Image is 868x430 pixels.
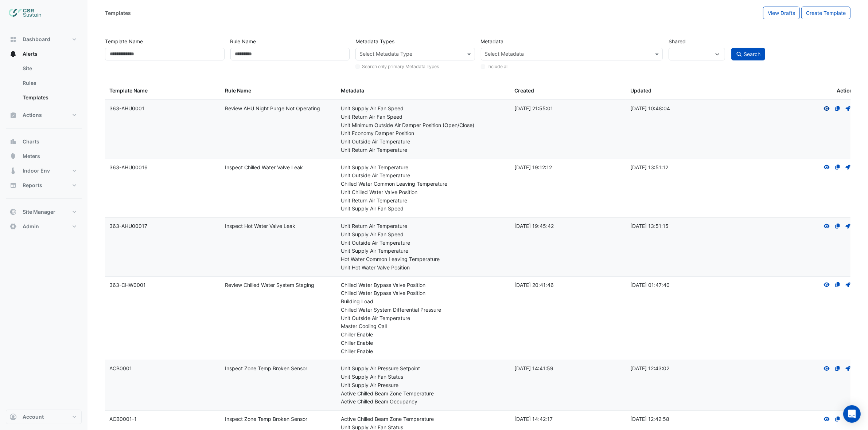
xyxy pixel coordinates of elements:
div: 363-AHU00017 [109,222,217,230]
div: Unit Return Air Temperature [341,197,506,205]
span: Create Template [806,10,846,16]
fa-icon: View [824,365,830,371]
fa-icon: View [824,223,830,229]
div: Select Metadata [484,50,524,59]
span: Updated [630,87,651,94]
div: Unit Chilled Water Valve Position [341,188,506,197]
a: Rules [17,76,82,90]
div: Unit Supply Air Fan Speed [341,205,506,213]
div: Chilled Water Common Leaving Temperature [341,180,506,188]
div: Inspect Zone Temp Broken Sensor [225,364,332,373]
span: Charts [23,138,39,145]
span: Metadata [341,87,364,94]
div: Inspect Chilled Water Valve Leak [225,163,332,172]
div: Unit Supply Air Fan Status [341,373,506,381]
div: Open Intercom Messenger [843,405,861,423]
button: Search [731,48,766,60]
div: Review Chilled Water System Staging [225,281,332,289]
div: ACB0001 [109,364,217,373]
fa-icon: View [824,416,830,422]
fa-icon: View [824,105,830,111]
label: Metadata Types [355,35,394,48]
div: Unit Return Air Fan Speed [341,113,506,121]
div: Chiller Enable [341,339,506,347]
fa-icon: The template is owned by a different customer and is shared with you. A copy has to be created to... [834,365,841,371]
button: Charts [6,134,82,149]
app-icon: Alerts [9,50,17,58]
app-icon: Actions [9,111,17,119]
div: [DATE] 14:41:59 [514,364,622,373]
span: Meters [23,153,40,160]
a: Templates [17,90,82,105]
div: 363-AHU00016 [109,163,217,172]
div: Alerts [6,61,82,108]
button: Reports [6,178,82,193]
div: Unit Outside Air Temperature [341,314,506,323]
label: Metadata [481,35,504,48]
div: Chilled Water Bypass Valve Position [341,281,506,289]
div: Unit Economy Damper Position [341,129,506,138]
div: Master Cooling Call [341,322,506,331]
div: Chilled Water System Differential Pressure [341,306,506,314]
button: Create Template [801,7,851,19]
div: [DATE] 13:51:12 [630,163,737,172]
div: Hot Water Common Leaving Temperature [341,255,506,264]
div: Unit Return Air Temperature [341,222,506,230]
span: Created [514,87,534,94]
span: Search [744,51,760,57]
div: [DATE] 12:43:02 [630,364,737,373]
app-icon: Reports [9,182,17,189]
app-icon: Meters [9,153,17,160]
div: Active Chilled Beam Zone Temperature [341,390,506,398]
div: Unit Supply Air Pressure Setpoint [341,364,506,373]
fa-icon: The template is owned by a different customer and is shared with you. A copy has to be created to... [834,282,841,288]
span: Actions [23,111,42,119]
span: Action [837,87,853,95]
button: Site Manager [6,205,82,219]
app-icon: Indoor Env [9,167,17,174]
div: Active Chilled Beam Zone Temperature [341,415,506,423]
div: Unit Supply Air Temperature [341,247,506,255]
app-icon: Charts [9,138,17,145]
div: Templates [105,9,131,17]
fa-icon: View [824,282,830,288]
div: Unit Outside Air Temperature [341,138,506,146]
app-icon: Dashboard [9,36,17,43]
label: Search only primary Metadata Types [362,63,439,70]
fa-icon: Deploy [845,164,852,170]
span: Dashboard [23,36,50,43]
div: Unit Outside Air Temperature [341,171,506,180]
app-icon: Admin [9,223,17,230]
div: Unit Supply Air Fan Speed [341,104,506,113]
div: Chiller Enable [341,331,506,339]
div: [DATE] 01:47:40 [630,281,737,289]
fa-icon: View [824,164,830,170]
button: Meters [6,149,82,163]
div: Unit Return Air Temperature [341,146,506,154]
fa-icon: Deploy [845,105,852,111]
label: Include all [487,63,509,70]
div: Review AHU Night Purge Not Operating [225,104,332,113]
div: ACB0001-1 [109,415,217,423]
div: Inspect Hot Water Valve Leak [225,222,332,230]
div: Unit Supply Air Temperature [341,163,506,172]
fa-icon: The template is owned by a different customer and is shared with you. A copy has to be created to... [834,105,841,111]
span: Admin [23,223,39,230]
app-icon: Site Manager [9,208,17,216]
div: [DATE] 21:55:01 [514,104,622,113]
span: Template Name [109,87,148,94]
div: [DATE] 14:42:17 [514,415,622,423]
div: [DATE] 10:48:04 [630,104,737,113]
button: View Drafts [763,7,800,19]
span: Account [23,413,44,421]
label: Shared [669,35,686,48]
button: Actions [6,108,82,122]
div: [DATE] 20:41:46 [514,281,622,289]
fa-icon: The template is owned by a different customer and is shared with you. A copy has to be created to... [834,223,841,229]
fa-icon: The template is owned by a different customer and is shared with you. A copy has to be created to... [834,416,841,422]
span: View Drafts [768,10,795,16]
div: Chiller Enable [341,347,506,356]
span: Site Manager [23,208,55,216]
div: Unit Hot Water Valve Position [341,264,506,272]
div: Active Chilled Beam Occupancy [341,398,506,406]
